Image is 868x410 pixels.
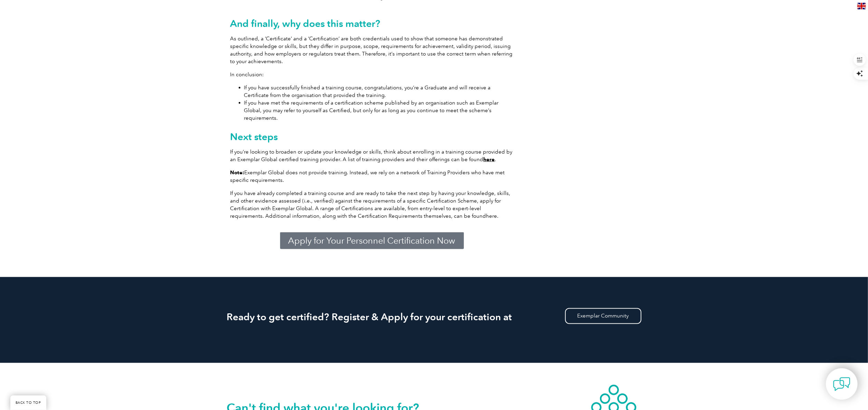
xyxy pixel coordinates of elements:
p: As outlined, a ‘Certificate’ and a ‘Certification’ are both credentials used to show that someone... [230,35,514,65]
li: If you have met the requirements of a certification scheme published by an organisation such as E... [244,99,514,122]
p: If you’re looking to broaden or update your knowledge or skills, think about enrolling in a train... [230,148,514,163]
a: here. [486,213,499,219]
a: Exemplar Community [565,308,641,324]
a: BACK TO TOP [10,396,46,410]
span: Apply for Your Personnel Certification Now [288,236,456,245]
h2: Ready to get certified? Register & Apply for your certification at [227,312,641,323]
h2: Next steps [230,131,514,142]
p: Exemplar Global does not provide training. Instead, we rely on a network of Training Providers wh... [230,169,514,184]
a: Apply for Your Personnel Certification Now [280,232,464,249]
p: If you have already completed a training course and are ready to take the next step by having you... [230,189,514,220]
img: en [857,3,866,9]
li: If you have successfully finished a training course, congratulations, you’re a Graduate and will ... [244,84,514,99]
h2: And finally, why does this matter? [230,18,514,29]
a: here [484,156,495,163]
p: In conclusion: [230,71,514,78]
strong: Note: [230,169,245,176]
img: contact-chat.png [833,375,850,393]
